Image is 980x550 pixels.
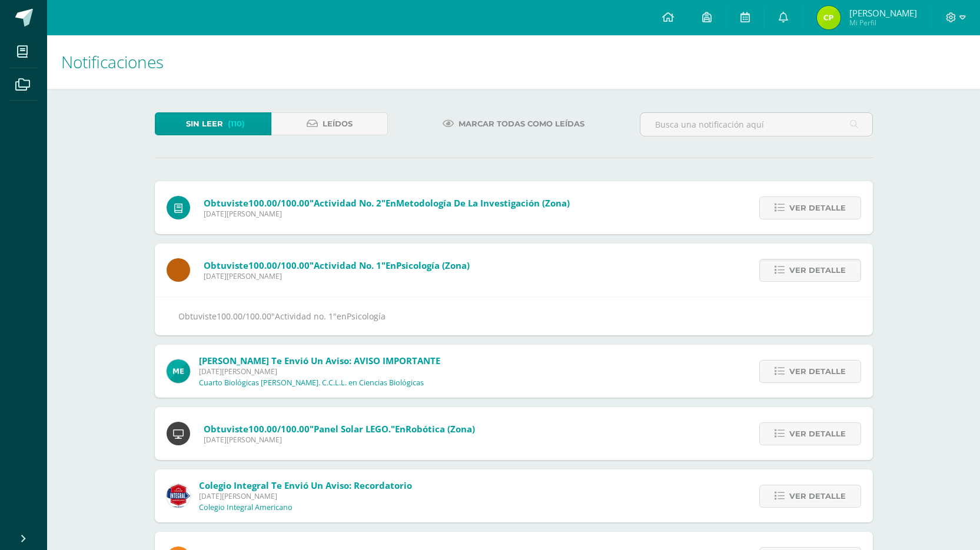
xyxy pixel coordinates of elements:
[310,423,395,435] span: "Panel Solar LEGO."
[178,309,849,324] div: Obtuviste en
[396,197,570,209] span: Metodología de la Investigación (Zona)
[167,484,190,508] img: 3d8ecf278a7f74c562a74fe44b321cd5.png
[204,271,470,281] span: [DATE][PERSON_NAME]
[849,18,917,28] span: Mi Perfil
[204,423,475,435] span: Obtuviste en
[459,113,584,135] span: Marcar todas como leídas
[271,112,388,135] a: Leídos
[323,113,353,135] span: Leídos
[199,355,440,366] span: [PERSON_NAME] te envió un aviso: AVISO IMPORTANTE
[228,113,245,135] span: (110)
[61,51,164,73] span: Notificaciones
[199,479,412,491] span: Colegio Integral te envió un aviso: Recordatorio
[849,7,917,19] span: [PERSON_NAME]
[789,197,846,219] span: Ver detalle
[248,197,310,209] span: 100.00/100.00
[347,311,386,322] span: Psicología
[271,311,337,322] span: "Actividad no. 1"
[199,378,424,388] p: Cuarto Biológicas [PERSON_NAME]. C.C.L.L. en Ciencias Biológicas
[155,112,271,135] a: Sin leer(110)
[199,503,293,512] p: Colegio Integral Americano
[396,259,470,271] span: Psicología (Zona)
[204,197,570,209] span: Obtuviste en
[204,209,570,219] span: [DATE][PERSON_NAME]
[248,423,310,435] span: 100.00/100.00
[217,311,271,322] span: 100.00/100.00
[199,491,412,501] span: [DATE][PERSON_NAME]
[310,197,386,209] span: "Actividad no. 2"
[310,259,386,271] span: "Actividad no. 1"
[204,259,470,271] span: Obtuviste en
[428,112,599,135] a: Marcar todas como leídas
[789,423,846,445] span: Ver detalle
[204,435,475,445] span: [DATE][PERSON_NAME]
[789,485,846,507] span: Ver detalle
[167,359,190,383] img: c105304d023d839b59a15d0bf032229d.png
[199,366,440,376] span: [DATE][PERSON_NAME]
[640,113,872,136] input: Busca una notificación aquí
[186,113,223,135] span: Sin leer
[248,259,310,271] span: 100.00/100.00
[817,6,841,29] img: 7e3d8ba26f65a79d0c10916d139d03d2.png
[406,423,475,435] span: Robótica (Zona)
[789,361,846,382] span: Ver detalle
[789,259,846,281] span: Ver detalle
